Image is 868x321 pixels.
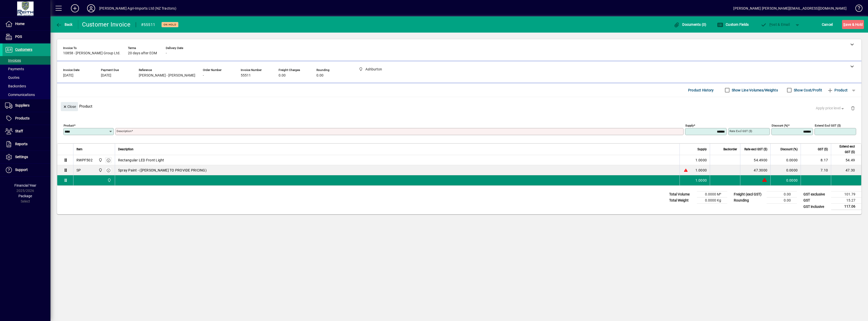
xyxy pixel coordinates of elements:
span: Custom Fields [717,22,749,27]
span: Suppliers [15,103,30,107]
td: 0.0000 M³ [697,191,727,197]
div: [PERSON_NAME] Agri-Imports Ltd (NZ Tractors) [99,4,176,12]
a: Communications [3,90,50,99]
span: Supply [697,146,707,152]
app-page-header-button: Close [60,104,79,109]
td: 0.0000 [770,155,801,165]
span: 20 days after EOM [128,51,157,55]
td: 8.17 [801,155,831,165]
a: Quotes [3,73,50,82]
span: Item [76,146,83,152]
td: Total Volume [667,191,697,197]
td: GST inclusive [801,204,831,210]
span: 0.00 [316,73,323,78]
button: Documents (0) [672,20,708,29]
app-page-header-button: Delete [847,106,859,110]
a: Invoices [3,56,50,65]
a: Backorders [3,82,50,90]
a: Suppliers [3,99,50,112]
span: - [166,51,167,55]
span: - [203,73,204,78]
a: Payments [3,65,50,73]
mat-label: Rate excl GST ($) [729,129,752,133]
button: Save & Hold [842,20,864,29]
a: Settings [3,151,50,163]
td: 0.00 [767,191,797,197]
button: Close [61,102,78,111]
span: GST ($) [818,146,828,152]
button: Delete [847,102,859,114]
span: Rectangular LED Front Light [118,158,164,163]
a: Reports [3,138,50,151]
td: 101.79 [831,191,861,197]
button: Back [55,20,74,29]
mat-label: Product [64,124,74,127]
span: Discount (%) [780,146,798,152]
span: Support [15,168,28,172]
span: 55511 [241,73,251,78]
td: GST exclusive [801,191,831,197]
td: Rounding [731,197,767,204]
span: ost & Email [761,22,790,27]
span: Payments [5,67,24,71]
td: Total Weight [667,197,697,204]
span: Documents (0) [674,22,707,27]
span: Settings [15,155,28,159]
a: Knowledge Base [852,1,862,17]
span: Close [63,103,76,111]
span: Rate excl GST ($) [744,146,767,152]
button: Custom Fields [716,20,750,29]
td: 0.0000 [770,175,801,185]
button: Profile [83,4,99,13]
span: ave & Hold [843,20,863,29]
span: [DATE] [101,73,111,78]
span: [PERSON_NAME] - [PERSON_NAME] [139,73,195,78]
span: 0.00 [279,73,286,78]
app-page-header-button: Back [50,20,78,29]
a: Support [3,164,50,176]
span: 10858 - [PERSON_NAME] Group Ltd. [63,51,120,55]
button: Product History [686,86,716,95]
span: Backorders [5,84,26,88]
span: Back [56,22,73,27]
span: Staff [15,129,23,133]
span: Ashburton [106,178,112,183]
span: On hold [164,23,176,26]
span: Spray Paint - ([PERSON_NAME] TO PROVIDE PRICING) [118,168,207,173]
td: 0.0000 Kg [697,197,727,204]
label: Show Cost/Profit [793,88,822,93]
span: Home [15,22,24,26]
span: Product History [688,86,714,94]
span: Cancel [822,20,833,29]
div: 47.3000 [743,168,767,173]
td: 0.0000 [770,165,801,175]
td: 7.10 [801,165,831,175]
button: Cancel [821,20,834,29]
span: Package [18,194,32,198]
span: Products [15,116,30,120]
td: 15.27 [831,197,861,204]
div: #55511 [141,21,155,29]
span: Extend excl GST ($) [834,144,855,155]
td: Freight (excl GST) [731,191,767,197]
span: Ashburton [97,157,103,163]
button: Post & Email [758,20,792,29]
span: Customers [15,47,32,52]
a: POS [3,31,50,43]
a: Home [3,18,50,30]
mat-label: Extend excl GST ($) [815,124,841,127]
td: 0.00 [767,197,797,204]
td: 47.30 [831,165,861,175]
a: Staff [3,125,50,138]
span: Ashburton [97,167,103,173]
mat-label: Description [117,129,131,133]
span: Apply price level [816,106,845,111]
span: Backorder [723,146,737,152]
span: P [769,22,772,27]
div: RWPF502 [76,158,93,163]
span: Invoices [5,58,21,62]
span: [DATE] [63,73,73,78]
span: 1.0000 [695,168,707,173]
span: 1.0000 [695,158,707,163]
span: 1.0000 [695,178,707,183]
